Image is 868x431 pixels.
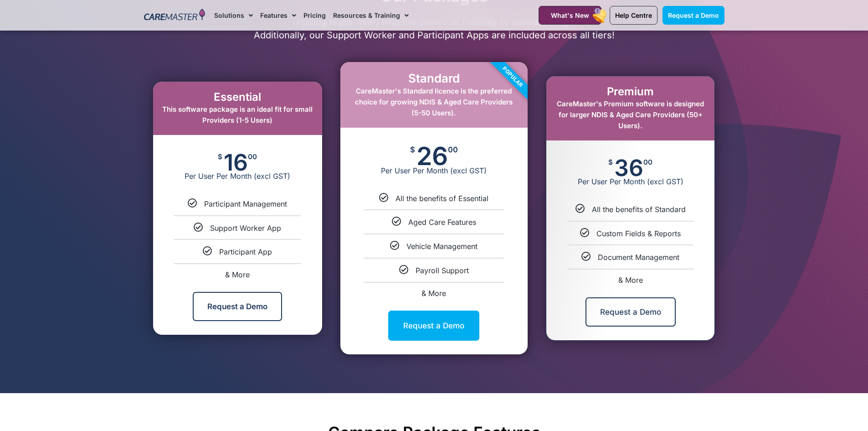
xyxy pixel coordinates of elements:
span: 26 [416,146,448,166]
span: Request a Demo [668,11,719,19]
a: Request a Demo [586,297,676,327]
span: 36 [614,159,643,177]
span: Support Worker App [210,223,281,233]
span: Custom Fields & Reports [596,229,681,238]
span: Participant Management [204,199,287,208]
span: CareMaster's Standard licence is the preferred choice for growing NDIS & Aged Care Providers (5-5... [355,87,513,117]
span: Vehicle Management [406,242,478,251]
span: Per User Per Month (excl GST) [546,177,714,186]
span: Aged Care Features [408,218,476,227]
span: Participant App [219,247,272,256]
span: & More [618,275,643,285]
span: Per User Per Month (excl GST) [153,171,322,181]
span: Per User Per Month (excl GST) [340,166,528,175]
span: Document Management [598,253,679,262]
h2: Standard [349,71,519,85]
span: 00 [248,153,257,160]
a: Help Centre [610,6,657,25]
span: What's New [551,11,589,19]
span: CareMaster's Premium software is designed for larger NDIS & Aged Care Providers (50+ Users). [557,99,704,130]
span: & More [421,289,446,298]
span: 00 [448,146,458,154]
span: All the benefits of Standard [592,205,686,214]
span: Payroll Support [416,266,469,275]
div: Popular [461,25,565,129]
a: Request a Demo [663,6,724,25]
h2: Essential [162,91,313,104]
span: Help Centre [615,11,652,19]
span: $ [218,153,222,160]
img: CareMaster Logo [144,9,205,22]
span: 16 [224,153,248,171]
a: What's New [539,6,601,25]
span: This software package is an ideal fit for small Providers (1-5 Users) [162,105,313,125]
a: Request a Demo [388,311,479,341]
span: $ [608,159,613,166]
span: & More [225,270,250,279]
h2: Premium [555,85,705,99]
a: Request a Demo [193,292,282,321]
span: 00 [643,159,652,166]
span: $ [410,146,415,154]
span: All the benefits of Essential [395,194,488,203]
